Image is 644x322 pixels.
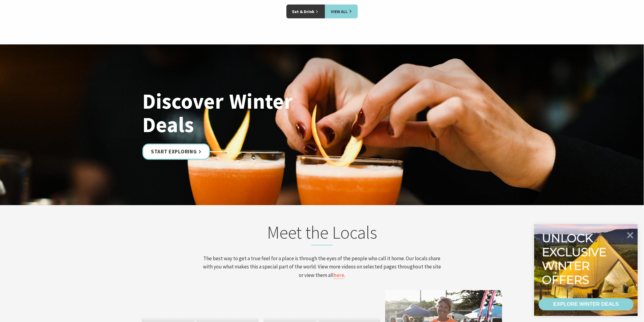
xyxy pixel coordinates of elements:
[325,5,358,19] a: View All
[286,5,325,19] a: Eat & Drink
[553,298,619,310] div: EXPLORE WINTER DEALS
[203,255,441,279] span: The best way to get a true feel for a place is through the eyes of the people who call it home. O...
[142,89,314,136] h1: Discover Winter Deals
[334,272,344,279] a: here
[203,222,441,246] h2: Meet the Locals
[542,231,609,287] div: Unlock exclusive winter offers
[539,298,634,310] a: EXPLORE WINTER DEALS
[142,144,210,160] a: Start exploring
